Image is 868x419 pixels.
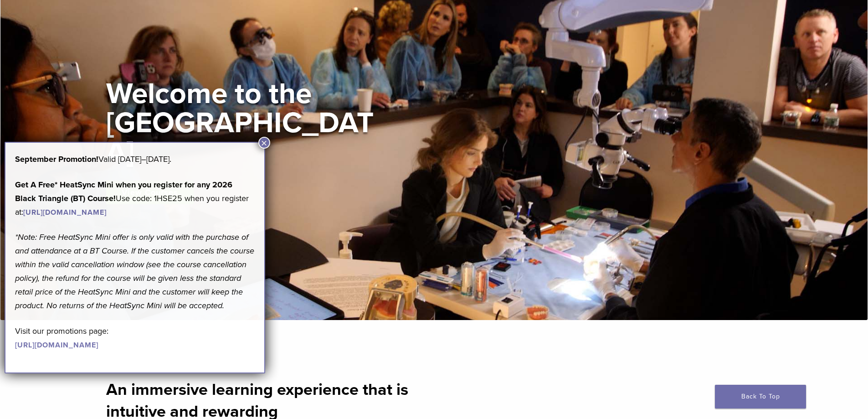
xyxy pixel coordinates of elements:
p: Use code: 1HSE25 when you register at: [15,178,255,219]
p: Visit our promotions page: [15,324,255,352]
button: Close [258,137,270,149]
h2: Welcome to the [GEOGRAPHIC_DATA] [106,79,380,167]
a: [URL][DOMAIN_NAME] [15,341,98,350]
p: Valid [DATE]–[DATE]. [15,152,255,166]
a: [URL][DOMAIN_NAME] [23,208,107,217]
strong: Get A Free* HeatSync Mini when you register for any 2026 Black Triangle (BT) Course! [15,180,232,203]
em: *Note: Free HeatSync Mini offer is only valid with the purchase of and attendance at a BT Course.... [15,232,254,310]
b: September Promotion! [15,154,98,164]
a: Back To Top [715,385,806,409]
